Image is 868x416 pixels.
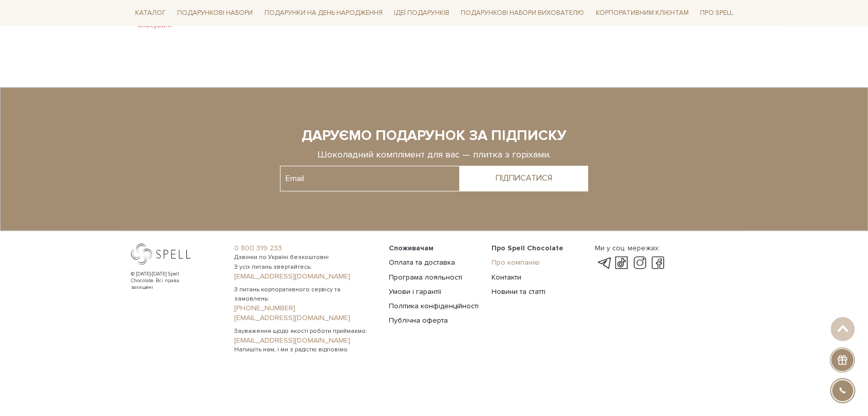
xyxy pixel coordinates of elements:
a: instagram [631,257,649,269]
a: Ідеї подарунків [390,5,454,21]
a: [PHONE_NUMBER] [234,304,376,313]
a: [EMAIL_ADDRESS][DOMAIN_NAME] [234,313,376,323]
a: Подарункові набори вихователю [457,4,588,22]
div: © [DATE]-[DATE] Spell Chocolate. Всі права захищені [131,271,200,291]
a: [EMAIL_ADDRESS][DOMAIN_NAME] [234,272,376,281]
a: [EMAIL_ADDRESS][DOMAIN_NAME] [234,336,376,345]
span: Про Spell Chocolate [492,244,563,252]
span: Дзвінки по Україні безкоштовні [234,253,376,262]
span: З усіх питань звертайтесь: [234,263,376,272]
a: tik-tok [613,257,630,269]
a: Каталог [131,5,170,21]
a: Умови і гарантії [389,287,441,296]
span: Напишіть нам, і ми з радістю відповімо [234,345,376,354]
a: telegram [595,257,612,269]
a: facebook [649,257,667,269]
a: Програма лояльності [389,273,462,282]
a: Про Spell [696,5,737,21]
span: Зауваження щодо якості роботи приймаємо: [234,327,376,336]
a: Оплата та доставка [389,258,455,267]
span: З питань корпоративного сервісу та замовлень: [234,285,376,304]
a: Про компанію [492,258,540,267]
a: Подарунки на День народження [260,5,387,21]
div: Ми у соц. мережах: [595,244,667,253]
a: Корпоративним клієнтам [592,4,693,22]
a: Новини та статті [492,287,545,296]
a: Політика конфіденційності [389,302,479,310]
a: Подарункові набори [173,5,257,21]
span: Споживачам [389,244,433,252]
a: 0 800 319 233 [234,244,376,253]
a: Публічна оферта [389,316,448,325]
a: Контакти [492,273,521,282]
